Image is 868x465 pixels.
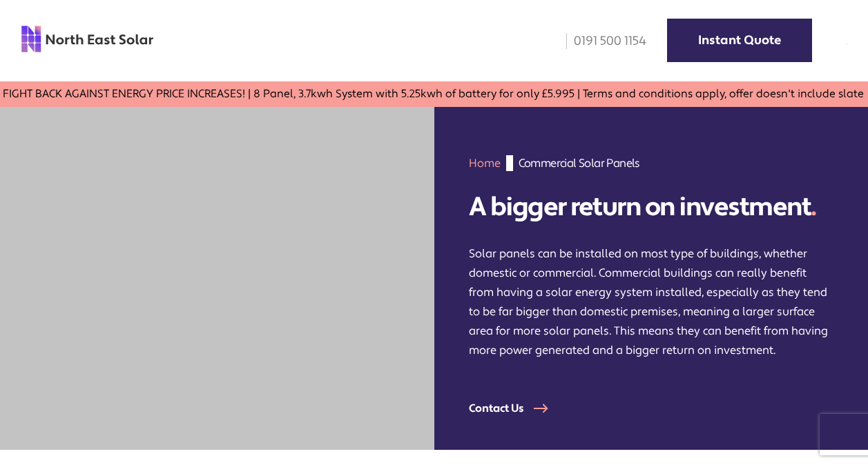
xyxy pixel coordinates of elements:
h1: A bigger return on investment [469,192,834,223]
img: gif;base64,R0lGODdhAQABAPAAAMPDwwAAACwAAAAAAQABAAACAkQBADs= [506,155,513,171]
a: Instant Quote [667,19,812,62]
a: Home [469,156,501,170]
p: Solar panels can be installed on most type of buildings, whether domestic or commercial. Commerci... [469,244,834,360]
span: Commercial Solar Panels [519,155,640,171]
a: Contact Us [469,402,566,415]
span: . [811,190,816,224]
img: phone icon [566,33,567,49]
a: 0191 500 1154 [557,33,646,49]
img: menu icon [847,43,847,44]
img: north east solar logo [21,25,154,53]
